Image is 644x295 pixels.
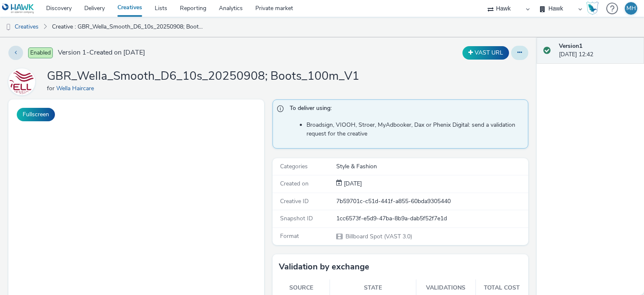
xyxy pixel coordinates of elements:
[586,2,599,15] img: Hawk Academy
[4,23,13,31] img: dooh
[336,214,527,223] div: 1cc6573f-e5d9-47ba-8b9a-dab5f52f7e1d
[280,162,308,170] span: Categories
[28,47,53,58] span: Enabled
[290,104,519,115] span: To deliver using:
[586,2,602,15] a: Hawk Academy
[559,42,637,59] div: [DATE] 12:42
[345,232,412,240] span: Billboard Spot (VAST 3.0)
[8,78,39,86] a: Wella Haircare
[460,46,511,60] div: Duplicate the creative as a VAST URL
[280,214,313,222] span: Snapshot ID
[342,180,362,188] span: [DATE]
[336,162,527,171] div: Style & Fashion
[17,108,55,121] button: Fullscreen
[462,46,509,60] button: VAST URL
[280,197,309,205] span: Creative ID
[280,180,309,188] span: Created on
[56,84,97,92] a: Wella Haircare
[280,232,299,240] span: Format
[2,3,34,14] img: undefined Logo
[279,261,369,273] h3: Validation by exchange
[336,197,527,206] div: 7b59701c-c51d-441f-a855-60bda9305440
[47,84,56,92] span: for
[306,121,524,138] li: Broadsign, VIOOH, Stroer, MyAdbooker, Dax or Phenix Digital: send a validation request for the cr...
[58,48,145,57] span: Version 1 - Created on [DATE]
[10,70,34,94] img: Wella Haircare
[342,180,362,188] div: Creation 08 September 2025, 12:42
[559,42,582,50] strong: Version 1
[47,68,359,84] h1: GBR_Wella_Smooth_D6_10s_20250908; Boots_100m_V1
[626,2,636,15] div: MH
[48,17,209,37] a: Creative : GBR_Wella_Smooth_D6_10s_20250908; Boots_100m_V1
